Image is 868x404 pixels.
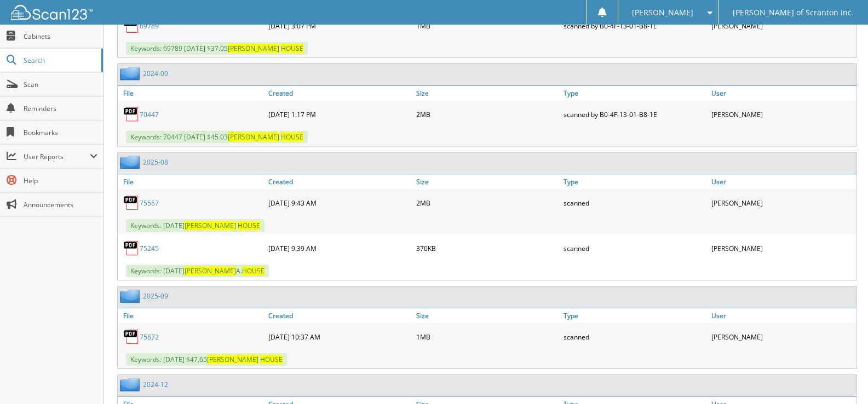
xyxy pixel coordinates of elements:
[266,237,413,259] div: [DATE] 9:39 AM
[260,355,283,364] span: HOUSE
[709,86,856,101] a: User
[143,157,168,167] a: 2025-08
[126,265,269,277] span: Keywords: [DATE] A.
[733,9,854,16] span: [PERSON_NAME] of Scranton Inc.
[126,131,308,143] span: Keywords: 70447 [DATE] $45.03
[266,174,413,189] a: Created
[143,69,168,78] a: 2024-09
[126,42,308,55] span: Keywords: 69789 [DATE] $37.05
[120,155,143,169] img: folder2.png
[413,192,561,214] div: 2MB
[123,17,140,34] img: PDF.png
[24,176,97,185] span: Help
[709,326,856,348] div: [PERSON_NAME]
[709,308,856,323] a: User
[413,326,561,348] div: 1MB
[266,326,413,348] div: [DATE] 10:37 AM
[24,152,90,161] span: User Reports
[11,5,93,20] img: scan123-logo-white.svg
[709,103,856,125] div: [PERSON_NAME]
[207,355,258,364] span: [PERSON_NAME]
[413,308,561,323] a: Size
[813,352,868,404] iframe: Chat Widget
[242,266,265,276] span: HOUSE
[126,219,265,232] span: Keywords: [DATE]
[413,237,561,259] div: 370KB
[228,132,279,142] span: [PERSON_NAME]
[266,308,413,323] a: Created
[24,80,97,89] span: Scan
[185,221,236,230] span: [PERSON_NAME]
[185,266,236,276] span: [PERSON_NAME]
[24,200,97,209] span: Announcements
[123,240,140,256] img: PDF.png
[143,291,168,301] a: 2025-09
[126,353,287,366] span: Keywords: [DATE] $47.65
[709,237,856,259] div: [PERSON_NAME]
[140,198,159,208] a: 75557
[228,44,279,53] span: [PERSON_NAME]
[561,103,709,125] div: scanned by B0-4F-13-01-B8-1E
[120,289,143,303] img: folder2.png
[118,86,266,101] a: File
[281,132,303,142] span: HOUSE
[561,308,709,323] a: Type
[140,21,159,31] a: 69789
[632,9,693,16] span: [PERSON_NAME]
[118,308,266,323] a: File
[123,195,140,211] img: PDF.png
[140,244,159,253] a: 75245
[24,128,97,137] span: Bookmarks
[266,15,413,37] div: [DATE] 3:07 PM
[413,86,561,101] a: Size
[120,67,143,80] img: folder2.png
[709,15,856,37] div: [PERSON_NAME]
[238,221,260,230] span: HOUSE
[123,106,140,122] img: PDF.png
[561,15,709,37] div: scanned by B0-4F-13-01-B8-1E
[140,332,159,342] a: 75872
[140,110,159,119] a: 70447
[24,56,96,65] span: Search
[120,378,143,391] img: folder2.png
[266,192,413,214] div: [DATE] 9:43 AM
[561,86,709,101] a: Type
[561,237,709,259] div: scanned
[118,174,266,189] a: File
[561,326,709,348] div: scanned
[561,192,709,214] div: scanned
[413,15,561,37] div: 1MB
[24,104,97,113] span: Reminders
[143,380,168,389] a: 2024-12
[123,329,140,345] img: PDF.png
[281,44,303,53] span: HOUSE
[24,32,97,41] span: Cabinets
[413,103,561,125] div: 2MB
[413,174,561,189] a: Size
[266,103,413,125] div: [DATE] 1:17 PM
[561,174,709,189] a: Type
[709,174,856,189] a: User
[709,192,856,214] div: [PERSON_NAME]
[266,86,413,101] a: Created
